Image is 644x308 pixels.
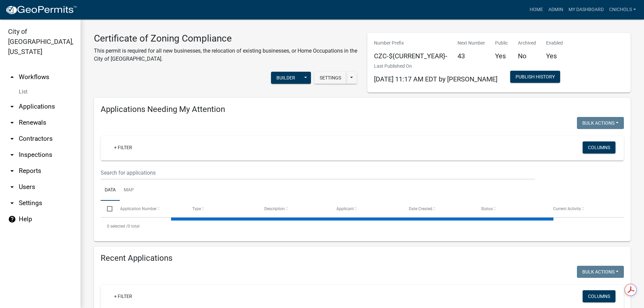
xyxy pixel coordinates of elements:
span: [DATE] 11:17 AM EDT by [PERSON_NAME] [374,75,497,83]
h5: No [518,52,536,60]
button: Bulk Actions [577,266,624,278]
p: Archived [518,40,536,47]
h3: Certificate of Zoning Compliance [94,33,357,44]
p: Next Number [458,40,485,47]
span: Current Activity [553,206,581,211]
button: Builder [271,72,301,84]
i: arrow_drop_down [8,183,16,191]
i: help [8,215,16,223]
i: arrow_drop_down [8,199,16,207]
a: Data [101,180,120,201]
button: Settings [314,72,346,84]
a: Map [120,180,138,201]
h5: 43 [458,52,485,60]
input: Search for applications [101,166,535,180]
p: Enabled [546,40,563,47]
a: + Filter [109,290,138,302]
p: Number Prefix [374,40,447,47]
h5: Yes [546,52,563,60]
datatable-header-cell: Applicant [330,201,402,217]
span: Application Number [120,206,157,211]
i: arrow_drop_up [8,73,16,81]
p: This permit is required for all new businesses, the relocation of existing businesses, or Home Oc... [94,47,357,63]
datatable-header-cell: Current Activity [547,201,619,217]
span: Applicant [336,206,354,211]
a: + Filter [109,141,138,153]
p: Last Published On [374,63,497,70]
span: 0 selected / [107,224,128,229]
a: Admin [546,3,566,16]
i: arrow_drop_down [8,119,16,127]
wm-modal-confirm: Workflow Publish History [510,75,560,80]
datatable-header-cell: Status [475,201,547,217]
button: Bulk Actions [577,117,624,129]
span: Description [264,206,285,211]
button: Columns [583,290,615,302]
datatable-header-cell: Application Number [113,201,185,217]
a: cnichols [606,3,639,16]
h5: CZC-${CURRENT_YEAR}- [374,52,447,60]
div: 0 total [101,218,624,235]
a: My Dashboard [566,3,606,16]
span: Date Created [409,206,432,211]
span: Type [192,206,201,211]
button: Columns [583,141,615,153]
i: arrow_drop_down [8,167,16,175]
p: Public [495,40,508,47]
button: Publish History [510,71,560,83]
datatable-header-cell: Type [186,201,258,217]
datatable-header-cell: Select [101,201,113,217]
i: arrow_drop_down [8,151,16,159]
datatable-header-cell: Description [258,201,330,217]
h4: Applications Needing My Attention [101,105,624,114]
h4: Recent Applications [101,253,624,263]
h5: Yes [495,52,508,60]
a: Home [527,3,546,16]
span: Status [481,206,493,211]
i: arrow_drop_down [8,135,16,143]
datatable-header-cell: Date Created [402,201,474,217]
i: arrow_drop_down [8,103,16,111]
